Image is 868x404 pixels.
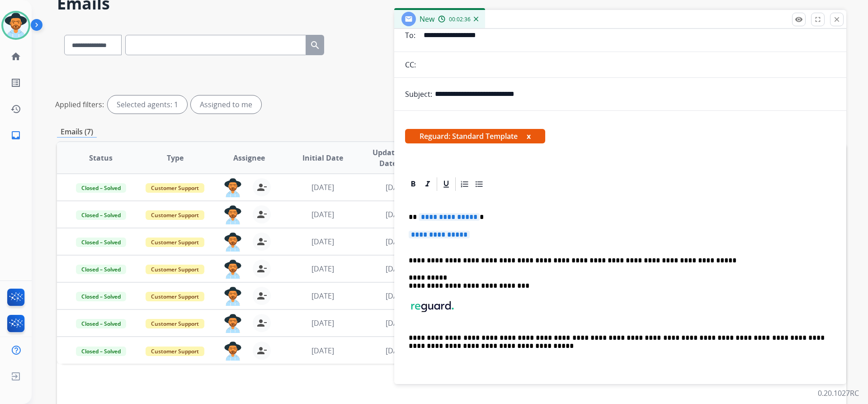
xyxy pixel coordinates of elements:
[818,388,859,399] p: 0.20.1027RC
[527,131,531,142] button: x
[311,182,334,192] span: [DATE]
[76,210,126,220] span: Closed – Solved
[256,290,267,301] mat-icon: person_remove
[256,345,267,356] mat-icon: person_remove
[108,95,187,114] div: Selected agents: 1
[311,346,334,356] span: [DATE]
[405,89,432,100] p: Subject:
[10,51,21,62] mat-icon: home
[10,77,21,88] mat-icon: list_alt
[311,209,334,219] span: [DATE]
[224,178,242,197] img: agent-avatar
[795,15,803,24] mat-icon: remove_red_eye
[458,177,472,191] div: Ordered List
[420,14,434,24] span: New
[76,183,126,193] span: Closed – Solved
[405,30,415,41] p: To:
[814,15,822,24] mat-icon: fullscreen
[256,318,267,328] mat-icon: person_remove
[449,16,471,23] span: 00:02:36
[89,152,113,163] span: Status
[146,238,204,247] span: Customer Support
[311,291,334,301] span: [DATE]
[76,319,126,328] span: Closed – Solved
[233,152,265,163] span: Assignee
[146,319,204,328] span: Customer Support
[256,263,267,274] mat-icon: person_remove
[224,342,242,361] img: agent-avatar
[146,183,204,193] span: Customer Support
[386,318,408,328] span: [DATE]
[224,260,242,279] img: agent-avatar
[405,59,416,70] p: CC:
[146,210,204,220] span: Customer Support
[76,292,126,301] span: Closed – Solved
[224,233,242,252] img: agent-avatar
[10,130,21,141] mat-icon: inbox
[386,291,408,301] span: [DATE]
[256,182,267,193] mat-icon: person_remove
[256,209,267,220] mat-icon: person_remove
[406,177,420,191] div: Bold
[76,238,126,247] span: Closed – Solved
[311,237,334,247] span: [DATE]
[302,152,343,163] span: Initial Date
[421,177,434,191] div: Italic
[386,209,408,219] span: [DATE]
[146,292,204,301] span: Customer Support
[310,40,321,51] mat-icon: search
[386,264,408,274] span: [DATE]
[76,347,126,356] span: Closed – Solved
[833,15,841,24] mat-icon: close
[386,237,408,247] span: [DATE]
[386,346,408,356] span: [DATE]
[368,147,409,169] span: Updated Date
[167,152,184,163] span: Type
[10,104,21,114] mat-icon: history
[76,265,126,274] span: Closed – Solved
[3,13,28,38] img: avatar
[405,129,545,143] span: Reguard: Standard Template
[472,177,486,191] div: Bullet List
[224,314,242,333] img: agent-avatar
[311,264,334,274] span: [DATE]
[224,205,242,224] img: agent-avatar
[224,287,242,306] img: agent-avatar
[55,99,104,110] p: Applied filters:
[146,347,204,356] span: Customer Support
[57,126,97,138] p: Emails (7)
[256,236,267,247] mat-icon: person_remove
[191,95,261,114] div: Assigned to me
[311,318,334,328] span: [DATE]
[146,265,204,274] span: Customer Support
[386,182,408,192] span: [DATE]
[439,177,453,191] div: Underline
